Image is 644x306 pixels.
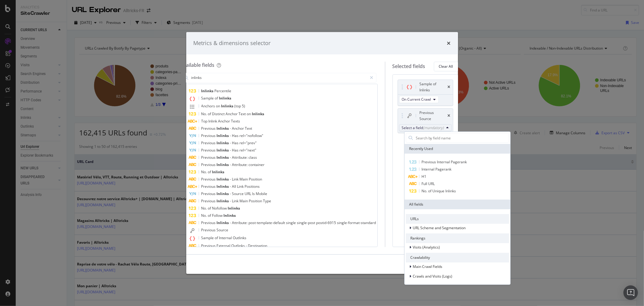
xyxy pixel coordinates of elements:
div: Crawlability [406,253,509,262]
span: on [216,103,221,109]
span: Type [263,198,271,203]
span: Attribute: [232,162,249,167]
span: Has [232,140,240,145]
span: Has [232,133,240,138]
span: Inlinks [217,148,230,153]
span: Anchors [201,103,216,109]
span: - [230,148,232,153]
span: Is [252,191,256,196]
span: Inlinks [217,140,230,145]
span: - [230,198,232,203]
span: Inlinks [217,177,230,182]
span: No. [201,169,208,174]
span: Previous [201,148,217,153]
div: URLs [406,214,509,224]
span: No. [201,213,208,218]
span: - [230,155,232,160]
span: Nofollow [212,206,228,211]
span: - [246,243,248,248]
span: No. [201,206,208,211]
span: Inlinks [217,184,230,189]
span: Previous Internal Pagerank [422,159,467,164]
span: single-post [297,220,316,225]
span: post-template-default [249,220,286,225]
span: Source [232,191,245,196]
div: Sample of InlinkstimesOn Current Crawl [398,80,453,106]
span: - [230,126,232,131]
span: rel="nofollow" [240,133,264,138]
button: On Current Crawl [399,96,439,103]
div: times [448,114,450,118]
span: Texts [231,119,240,124]
div: Previous SourcetimesSelect a field(mandatory)Recently UsedPrevious Internal PagerankInternal Page... [398,108,453,133]
span: Outlinks [233,235,247,240]
div: Metrics & dimensions selector [194,39,271,47]
span: of [215,235,219,240]
span: Internal Pagerank [422,167,452,172]
span: Main [240,198,249,203]
span: Position [249,177,262,182]
span: Inlinks [217,126,230,131]
div: Selected fields [392,63,425,70]
span: Attribute: [232,220,249,225]
div: Select a field [402,125,444,130]
span: Mobile [256,191,268,196]
div: times [448,85,450,89]
span: All [232,184,237,189]
span: Source [217,227,229,233]
span: Previous [201,133,217,138]
input: Search by field name [415,133,509,142]
div: modal [186,32,458,274]
span: Inlinks [201,88,215,93]
span: - [230,133,232,138]
div: Recently Used [405,144,510,154]
span: Inlinks [224,213,236,218]
span: - [230,177,232,182]
span: Text [239,111,247,116]
div: times [447,39,451,47]
div: (mandatory) [423,125,444,130]
span: Visits (Analytics) [413,245,440,250]
span: Inlinks [217,162,230,167]
span: Previous [201,140,217,145]
span: Link [232,198,240,203]
span: Has [232,148,240,153]
span: Sample [201,96,215,101]
span: Inlinks [217,198,230,203]
div: Open Intercom Messenger [623,285,638,300]
span: Anchor [232,126,245,131]
span: Inlinks [219,96,232,101]
span: - [230,191,232,196]
span: Position [249,198,263,203]
span: Inlinks [212,169,225,174]
span: Previous [201,198,217,203]
span: Sample [201,235,215,240]
span: rel="next" [240,148,257,153]
span: Previous [201,243,217,248]
span: Text [245,126,252,131]
div: All fields [405,200,510,209]
span: container [249,162,265,167]
div: Rankings [406,233,509,243]
span: Previous [201,162,217,167]
div: Available fields [180,62,215,68]
span: of [208,111,212,116]
span: Link [237,184,245,189]
span: Anchor [226,111,239,116]
span: Inlinks [217,133,230,138]
span: (top [235,103,242,109]
span: Top [201,119,209,124]
span: Inlinks [217,191,230,196]
button: Select a field(mandatory) [399,124,452,132]
span: Previous [201,177,217,182]
span: Attribute: [232,155,249,160]
span: Inlinks [221,103,235,109]
span: Inlinks [228,206,240,211]
span: Percentile [215,88,232,93]
span: Inlinks [217,220,230,225]
span: External [217,243,232,248]
span: Previous [201,191,217,196]
span: URL Scheme and Segmentation [413,225,466,230]
span: single [286,220,297,225]
span: On Current Crawl [402,97,431,102]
